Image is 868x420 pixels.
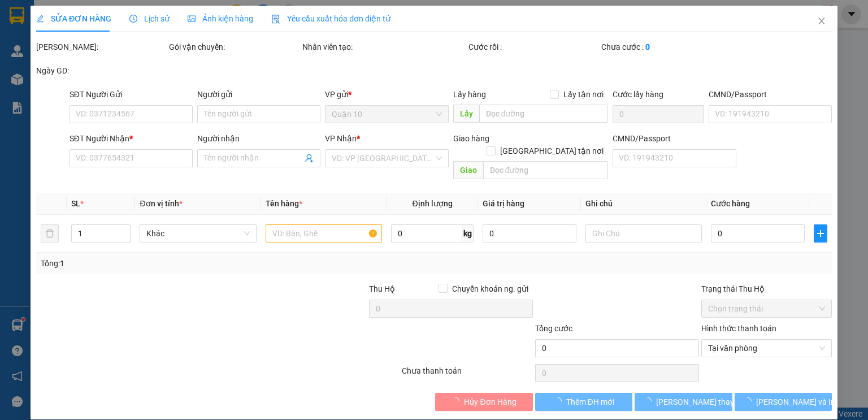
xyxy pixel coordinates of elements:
[325,134,357,143] span: VP Nhận
[129,14,170,23] span: Lịch sử
[188,15,196,23] span: picture
[70,88,193,101] div: SĐT Người Gửi
[70,132,193,145] div: SĐT Người Nhận
[3,82,94,91] strong: N.nhận:
[468,41,599,53] div: Cước rồi :
[806,6,837,37] button: Close
[32,50,121,62] span: PHIẾU GIAO HÀNG
[435,393,533,411] button: Hủy Đơn Hàng
[613,90,663,99] label: Cước lấy hàng
[266,199,302,208] span: Tên hàng
[483,199,524,208] span: Giá trị hàng
[559,88,608,101] span: Lấy tận nơi
[102,5,122,14] span: 06:53
[332,106,441,123] span: Quận 10
[744,397,756,405] span: loading
[140,199,182,208] span: Đơn vị tính
[814,224,827,243] button: plus
[701,283,832,295] div: Trạng thái Thu Hộ
[266,224,382,243] input: VD: Bàn, Ghế
[3,41,118,50] strong: VP: SĐT:
[464,396,516,408] span: Hủy Đơn Hàng
[535,393,633,411] button: Thêm ĐH mới
[553,397,566,405] span: loading
[566,396,614,408] span: Thêm ĐH mới
[496,145,608,157] span: [GEOGRAPHIC_DATA] tận nơi
[71,199,80,208] span: SL
[814,229,827,238] span: plus
[305,154,314,163] span: user-add
[735,393,832,411] button: [PERSON_NAME] và In
[302,41,466,53] div: Nhân viên tạo:
[188,14,253,23] span: Ảnh kiện hàng
[453,161,483,179] span: Giao
[36,64,167,77] div: Ngày GD:
[585,224,702,243] input: Ghi Chú
[412,199,452,208] span: Định lượng
[368,284,394,293] span: Thu Hộ
[68,41,118,50] span: 02513608553
[271,14,390,23] span: Yêu cầu xuất hóa đơn điện tử
[462,224,474,243] span: kg
[146,225,249,242] span: Khác
[535,324,572,333] span: Tổng cước
[581,193,706,215] th: Ghi chú
[25,73,68,82] span: MAI CMND:
[3,73,68,82] strong: N.gửi:
[656,396,747,408] span: [PERSON_NAME] thay đổi
[23,5,78,14] span: TP2509110015
[41,257,336,270] div: Tổng: 1
[817,16,826,25] span: close
[124,5,147,14] span: [DATE]
[635,393,732,411] button: [PERSON_NAME] thay đổi
[41,224,59,243] button: delete
[169,41,300,53] div: Gói vận chuyển:
[453,105,479,123] span: Lấy
[453,134,489,143] span: Giao hàng
[36,15,44,23] span: edit
[613,105,704,123] input: Cước lấy hàng
[325,88,448,101] div: VP gửi
[271,15,280,24] img: icon
[36,14,111,23] span: SỬA ĐƠN HÀNG
[452,397,464,405] span: loading
[711,199,750,208] span: Cước hàng
[197,88,320,101] div: Người gửi
[32,82,94,91] span: chú châu CMND:
[16,41,50,50] span: Trạm 128
[448,283,533,295] span: Chuyển khoản ng. gửi
[453,90,485,99] span: Lấy hàng
[483,161,608,179] input: Dọc đường
[197,132,320,145] div: Người nhận
[645,42,650,51] b: 0
[709,88,832,101] div: CMND/Passport
[708,300,825,317] span: Chọn trạng thái
[701,324,776,333] label: Hình thức thanh toán
[479,105,608,123] input: Dọc đường
[129,15,137,23] span: clock-circle
[613,132,736,145] div: CMND/Passport
[601,41,732,53] div: Chưa cước :
[756,396,835,408] span: [PERSON_NAME] và In
[708,340,825,357] span: Tại văn phòng
[49,14,121,27] strong: CTY XE KHÁCH
[36,41,167,53] div: [PERSON_NAME]:
[644,397,656,405] span: loading
[3,28,85,41] strong: THIÊN PHÁT ĐẠT
[401,365,533,384] div: Chưa thanh toán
